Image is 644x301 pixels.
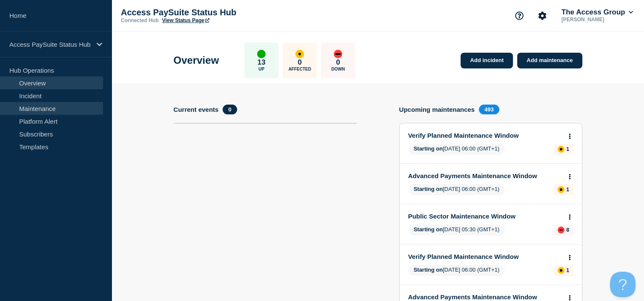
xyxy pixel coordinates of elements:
[331,67,345,71] p: Down
[336,58,340,67] p: 0
[408,144,505,155] span: [DATE] 06:00 (GMT+1)
[408,213,562,220] a: Public Sector Maintenance Window
[517,53,582,68] a: Add maintenance
[566,267,569,273] p: 1
[408,265,505,276] span: [DATE] 06:00 (GMT+1)
[258,67,264,71] p: Up
[399,106,475,113] h4: Upcoming maintenances
[295,50,304,58] div: affected
[414,145,443,152] span: Starting on
[560,8,635,17] button: The Access Group
[223,105,237,114] span: 0
[558,267,564,274] div: affected
[289,67,311,71] p: Affected
[9,41,91,48] p: Access PaySuite Status Hub
[566,186,569,193] p: 1
[414,267,443,273] span: Starting on
[408,224,505,236] span: [DATE] 05:30 (GMT+1)
[257,50,266,58] div: up
[408,184,505,195] span: [DATE] 06:00 (GMT+1)
[174,54,219,66] h1: Overview
[533,7,551,25] button: Account settings
[510,7,528,25] button: Support
[558,146,564,153] div: affected
[121,17,159,23] p: Connected Hub
[414,226,443,233] span: Starting on
[408,132,562,139] a: Verify Planned Maintenance Window
[461,53,513,68] a: Add incident
[298,58,302,67] p: 0
[258,58,266,67] p: 13
[174,106,219,113] h4: Current events
[121,8,291,17] p: Access PaySuite Status Hub
[566,146,569,152] p: 1
[334,50,342,58] div: down
[558,186,564,193] div: affected
[566,227,569,233] p: 8
[408,172,562,179] a: Advanced Payments Maintenance Window
[560,17,635,23] p: [PERSON_NAME]
[162,17,209,23] a: View Status Page
[408,253,562,260] a: Verify Planned Maintenance Window
[408,293,562,301] a: Advanced Payments Maintenance Window
[610,272,635,297] iframe: Help Scout Beacon - Open
[414,186,443,192] span: Starting on
[479,105,499,114] span: 493
[558,227,564,233] div: down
